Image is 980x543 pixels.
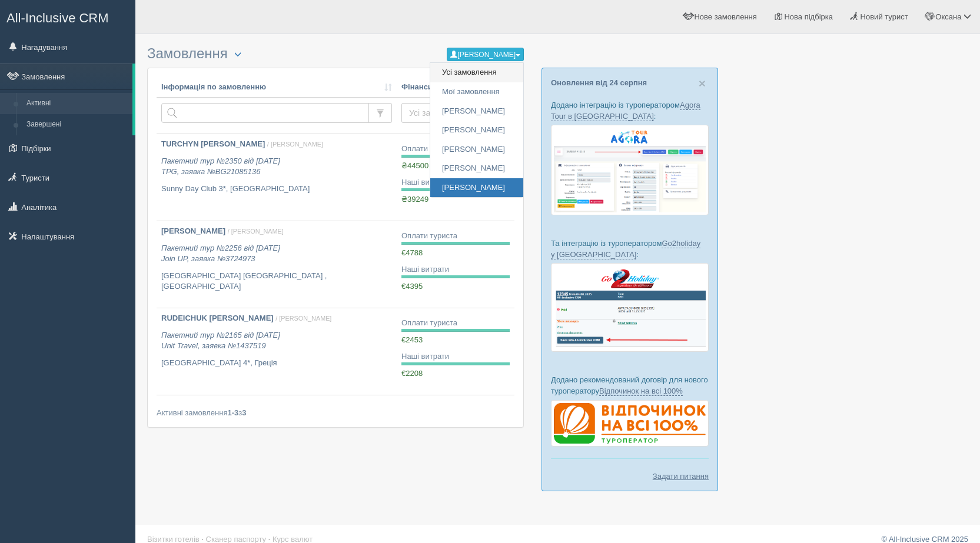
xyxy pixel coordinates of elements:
button: Close [699,77,706,89]
img: go2holiday-bookings-crm-for-travel-agency.png [551,263,709,352]
i: Пакетний тур №2350 від [DATE] TPG, заявка №BG21085136 [161,156,280,176]
a: [PERSON_NAME] [430,140,523,159]
a: RUDEICHUK [PERSON_NAME] / [PERSON_NAME] Пакетний тур №2165 від [DATE]Unit Travel, заявка №1437519... [157,308,397,395]
span: Новий турист [861,12,908,21]
a: Agora Tour в [GEOGRAPHIC_DATA] [551,101,700,121]
p: Sunny Day Club 3*, [GEOGRAPHIC_DATA] [161,184,392,195]
a: [PERSON_NAME] / [PERSON_NAME] Пакетний тур №2256 від [DATE]Join UP, заявка №3724973 [GEOGRAPHIC_D... [157,221,397,308]
button: [PERSON_NAME] [447,48,524,61]
h3: Замовлення [147,46,524,62]
p: [GEOGRAPHIC_DATA] [GEOGRAPHIC_DATA] , [GEOGRAPHIC_DATA] [161,271,392,292]
div: Наші витрати [401,351,510,362]
p: Додано інтеграцію із туроператором : [551,99,709,122]
a: [PERSON_NAME] [430,159,523,178]
span: €4788 [401,248,423,257]
a: Усі замовлення [430,63,523,82]
span: / [PERSON_NAME] [267,141,323,148]
span: ₴39249 [401,195,428,204]
i: Пакетний тур №2165 від [DATE] Unit Travel, заявка №1437519 [161,331,280,351]
div: Активні замовлення з [157,407,514,418]
b: RUDEICHUK [PERSON_NAME] [161,314,274,322]
img: %D0%B4%D0%BE%D0%B3%D0%BE%D0%B2%D1%96%D1%80-%D0%B2%D1%96%D0%B4%D0%BF%D0%BE%D1%87%D0%B8%D0%BD%D0%BE... [551,400,709,447]
button: Усі замовлення [401,103,510,123]
span: €2453 [401,335,423,344]
div: Оплати туриста [401,231,510,242]
p: [GEOGRAPHIC_DATA] 4*, Греція [161,358,392,369]
b: 1-3 [228,408,239,417]
i: Пакетний тур №2256 від [DATE] Join UP, заявка №3724973 [161,244,280,264]
span: ₴44500 [401,161,428,170]
div: Оплати туриста [401,144,510,155]
span: / [PERSON_NAME] [275,315,331,322]
span: €2208 [401,369,423,378]
span: × [699,76,706,90]
input: Пошук за номером замовлення, ПІБ або паспортом туриста [161,103,369,123]
a: Оновлення від 24 серпня [551,78,647,87]
a: Фінанси [401,82,510,93]
span: Оксана [935,12,961,21]
a: Інформація по замовленню [161,82,392,93]
a: Завершені [21,114,132,135]
b: TURCHYN [PERSON_NAME] [161,139,265,148]
div: Наші витрати [401,264,510,275]
span: €4395 [401,282,423,291]
span: Нова підбірка [784,12,833,21]
span: All-Inclusive CRM [6,11,109,25]
a: [PERSON_NAME] [430,121,523,140]
img: agora-tour-%D0%B7%D0%B0%D1%8F%D0%B2%D0%BA%D0%B8-%D1%81%D1%80%D0%BC-%D0%B4%D0%BB%D1%8F-%D1%82%D1%8... [551,125,709,215]
div: Наші витрати [401,177,510,188]
a: Активні [21,93,132,114]
b: 3 [242,408,246,417]
a: Go2holiday у [GEOGRAPHIC_DATA] [551,239,700,259]
a: Відпочинок на всі 100% [599,387,683,396]
a: TURCHYN [PERSON_NAME] / [PERSON_NAME] Пакетний тур №2350 від [DATE]TPG, заявка №BG21085136 Sunny ... [157,134,397,221]
a: [PERSON_NAME] [430,102,523,121]
p: Та інтеграцію із туроператором : [551,238,709,260]
div: Оплати туриста [401,318,510,329]
a: All-Inclusive CRM [1,1,135,33]
p: Додано рекомендований договір для нового туроператору [551,374,709,397]
a: Мої замовлення [430,82,523,102]
span: Усі замовлення [409,107,494,119]
b: [PERSON_NAME] [161,226,225,235]
span: Нове замовлення [694,12,756,21]
a: [PERSON_NAME] [430,178,523,198]
span: / [PERSON_NAME] [228,228,284,235]
a: Задати питання [653,471,709,482]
